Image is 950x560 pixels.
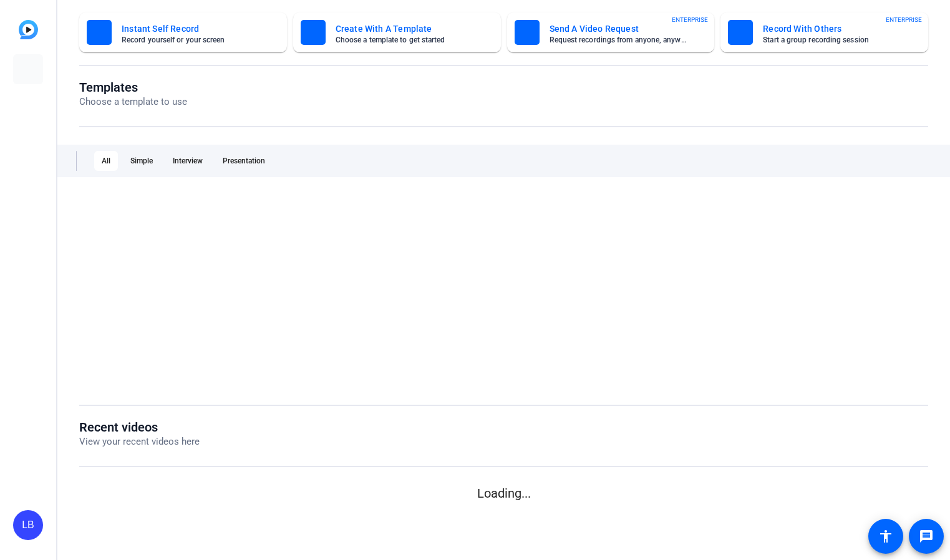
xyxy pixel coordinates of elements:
[94,151,118,171] div: All
[13,510,43,540] div: LB
[336,36,473,44] mat-card-subtitle: Choose a template to get started
[79,484,928,503] p: Loading...
[165,151,210,171] div: Interview
[672,15,708,24] span: ENTERPRISE
[763,36,901,44] mat-card-subtitle: Start a group recording session
[507,12,715,52] button: Send A Video RequestRequest recordings from anyone, anywhereENTERPRISE
[550,21,687,36] mat-card-title: Send A Video Request
[763,21,901,36] mat-card-title: Record With Others
[550,36,687,44] mat-card-subtitle: Request recordings from anyone, anywhere
[79,80,187,95] h1: Templates
[215,151,273,171] div: Presentation
[919,529,934,544] mat-icon: message
[122,21,259,36] mat-card-title: Instant Self Record
[122,36,259,44] mat-card-subtitle: Record yourself or your screen
[336,21,473,36] mat-card-title: Create With A Template
[886,15,922,24] span: ENTERPRISE
[720,12,928,52] button: Record With OthersStart a group recording sessionENTERPRISE
[79,95,187,109] p: Choose a template to use
[79,12,287,52] button: Instant Self RecordRecord yourself or your screen
[19,20,38,39] img: blue-gradient.svg
[878,529,893,544] mat-icon: accessibility
[79,435,200,449] p: View your recent videos here
[123,151,160,171] div: Simple
[79,420,200,435] h1: Recent videos
[293,12,501,52] button: Create With A TemplateChoose a template to get started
